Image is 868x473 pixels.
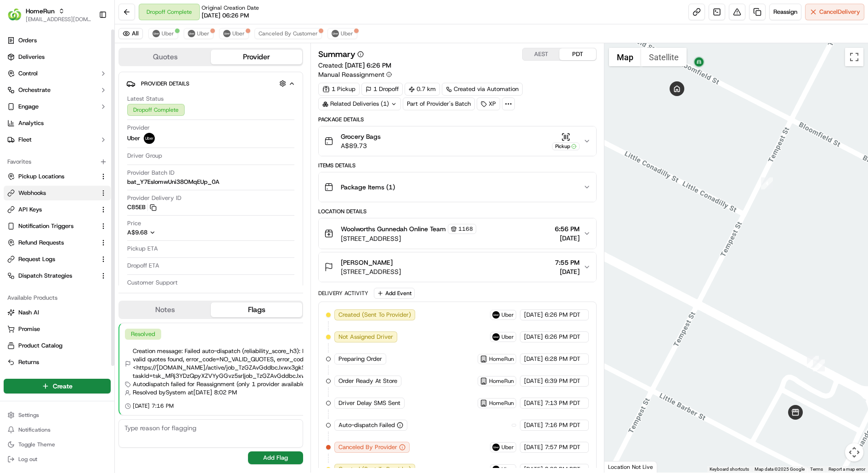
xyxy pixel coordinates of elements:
[318,116,597,123] div: Package Details
[127,228,208,237] button: A$9.68
[523,48,559,60] button: AEST
[91,155,111,162] span: Pylon
[4,83,111,97] button: Orchestrate
[341,224,446,234] span: Woolworths Gunnedah Online Team
[26,6,55,16] button: HomeRun
[223,30,231,37] img: uber-new-logo.jpeg
[805,4,864,20] button: CancelDelivery
[219,28,249,39] button: Uber
[148,28,178,39] button: Uber
[4,355,111,370] button: Returns
[4,154,111,169] div: Favorites
[133,380,362,388] span: Autodispatch failed for Reassignment (only 1 provider available) | Autodispatch Failed
[318,290,368,297] div: Delivery Activity
[813,359,825,371] div: 3
[202,4,259,11] span: Original Creation Date
[18,342,62,350] span: Product Catalog
[318,83,360,96] div: 1 Pickup
[259,30,318,37] span: Canceled By Customer
[31,87,151,97] div: Start new chat
[18,358,39,366] span: Returns
[162,30,174,37] span: Uber
[345,61,391,69] span: [DATE] 6:26 PM
[4,423,111,436] button: Notifications
[202,11,249,20] span: [DATE] 06:26 PM
[524,355,543,363] span: [DATE]
[327,28,357,39] button: Uber
[4,322,111,336] button: Promise
[477,97,500,110] div: XP
[7,222,96,230] a: Notification Triggers
[405,83,440,96] div: 0.7 km
[18,205,42,214] span: API Keys
[4,438,111,451] button: Toggle Theme
[133,388,186,397] span: Resolved by System
[319,252,596,282] button: [PERSON_NAME][STREET_ADDRESS]7:55 PM[DATE]
[545,443,581,451] span: 7:57 PM PDT
[458,225,473,233] span: 1168
[761,177,773,189] div: 4
[4,50,111,64] a: Deliveries
[156,90,167,101] button: Start new chat
[127,245,158,253] span: Pickup ETA
[9,87,26,104] img: 1736555255976-a54dd68f-1ca7-489b-9aae-adbdc363a1c4
[341,141,381,150] span: A$89.73
[7,189,96,197] a: Webhooks
[24,59,165,68] input: Got a question? Start typing here...
[524,421,543,429] span: [DATE]
[604,461,657,473] div: Location Not Live
[4,379,111,393] button: Create
[338,311,411,319] span: Created (Sent To Provider)
[845,48,863,66] button: Toggle fullscreen view
[338,421,395,429] span: Auto-dispatch Failed
[144,133,155,144] img: uber-new-logo.jpeg
[810,467,823,472] a: Terms (opens in new tab)
[133,402,174,410] span: [DATE] 7:16 PM
[18,325,40,333] span: Promise
[9,9,28,27] img: Nash
[4,186,111,200] button: Webhooks
[502,466,514,473] span: Uber
[318,70,384,79] span: Manual Reassignment
[127,279,178,287] span: Customer Support
[502,311,514,319] span: Uber
[338,399,400,407] span: Driver Delay SMS Sent
[65,155,111,162] a: Powered byPylon
[4,169,111,184] button: Pickup Locations
[18,86,51,94] span: Orchestrate
[338,355,382,363] span: Preparing Order
[4,99,111,114] button: Engage
[318,162,597,169] div: Items Details
[338,443,397,451] span: Canceled By Provider
[4,268,111,283] button: Dispatch Strategies
[18,456,37,463] span: Log out
[119,302,211,317] button: Notes
[341,132,381,141] span: Grocery Bags
[7,358,107,366] a: Returns
[4,453,111,466] button: Log out
[4,4,95,26] button: HomeRunHomeRun[EMAIL_ADDRESS][DOMAIN_NAME]
[545,399,581,407] span: 7:13 PM PDT
[127,95,163,103] span: Latest Status
[524,333,543,341] span: [DATE]
[318,208,597,215] div: Location Details
[78,134,85,141] div: 💻
[555,258,580,267] span: 7:55 PM
[318,50,355,58] h3: Summary
[555,234,580,243] span: [DATE]
[127,152,162,160] span: Driver Group
[7,7,22,22] img: HomeRun
[6,129,74,146] a: 📗Knowledge Base
[361,83,403,96] div: 1 Dropoff
[4,291,111,305] div: Available Products
[807,356,819,368] div: 2
[609,48,641,66] button: Show street map
[7,239,96,247] a: Refund Requests
[18,441,55,448] span: Toggle Theme
[524,311,543,319] span: [DATE]
[18,222,73,230] span: Notification Triggers
[18,272,72,280] span: Dispatch Strategies
[18,133,70,142] span: Knowledge Base
[18,426,51,433] span: Notifications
